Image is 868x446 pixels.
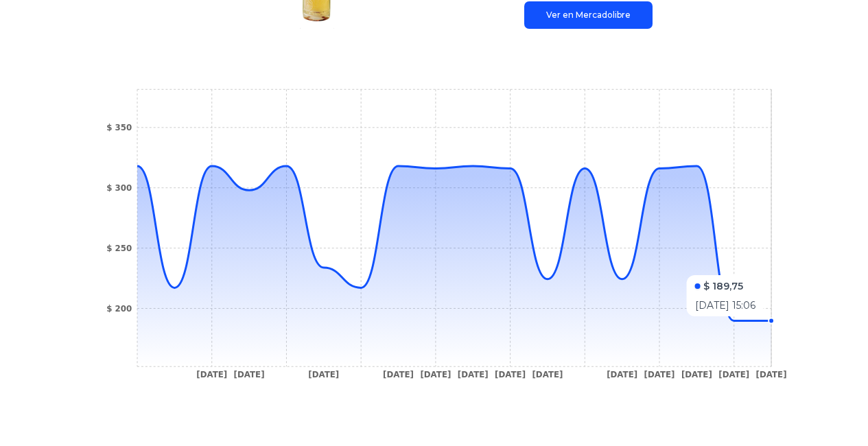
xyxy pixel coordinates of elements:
[106,183,132,193] tspan: $ 300
[607,370,637,379] tspan: [DATE]
[106,304,132,314] tspan: $ 200
[524,1,653,29] a: Ver en Mercadolibre
[532,370,563,379] tspan: [DATE]
[308,370,339,379] tspan: [DATE]
[420,370,451,379] tspan: [DATE]
[106,123,132,132] tspan: $ 350
[106,244,132,253] tspan: $ 250
[718,370,749,379] tspan: [DATE]
[234,370,265,379] tspan: [DATE]
[681,370,712,379] tspan: [DATE]
[644,370,675,379] tspan: [DATE]
[756,370,787,379] tspan: [DATE]
[495,370,526,379] tspan: [DATE]
[383,370,414,379] tspan: [DATE]
[458,370,489,379] tspan: [DATE]
[196,370,227,379] tspan: [DATE]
